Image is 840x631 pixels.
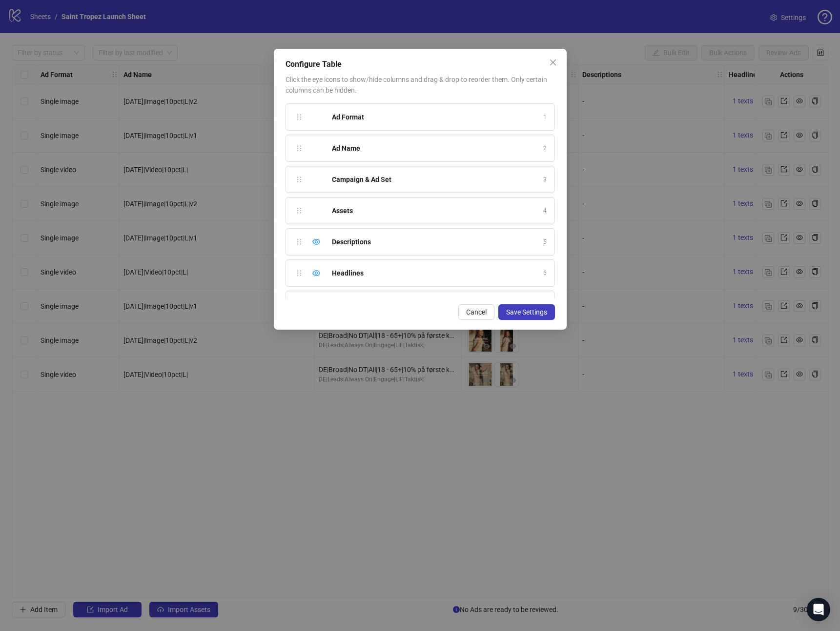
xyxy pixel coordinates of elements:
[296,207,303,214] span: holder
[543,175,547,184] span: 3
[332,113,364,121] strong: Ad Format
[458,304,494,320] button: Cancel
[332,238,371,246] strong: Descriptions
[466,308,487,316] span: Cancel
[543,206,547,216] span: 4
[332,269,364,277] strong: Headlines
[332,207,353,215] strong: Assets
[296,145,303,152] span: holder
[310,236,322,248] div: Hide column
[543,144,547,153] span: 2
[332,176,391,183] strong: Campaign & Ad Set
[549,59,557,66] span: close
[296,238,303,245] span: holder
[543,237,547,247] span: 5
[545,55,561,70] button: Close
[498,304,555,320] button: Save Settings
[310,267,322,279] div: Hide column
[296,176,303,183] span: holder
[312,269,320,277] span: eye
[543,113,547,122] span: 1
[296,270,303,276] span: holder
[296,114,303,120] span: holder
[506,308,547,316] span: Save Settings
[332,144,360,152] strong: Ad Name
[312,238,320,246] span: eye
[286,76,547,94] span: Click the eye icons to show/hide columns and drag & drop to reorder them. Only certain columns ca...
[807,598,830,621] div: Open Intercom Messenger
[286,59,555,70] div: Configure Table
[543,269,547,278] span: 6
